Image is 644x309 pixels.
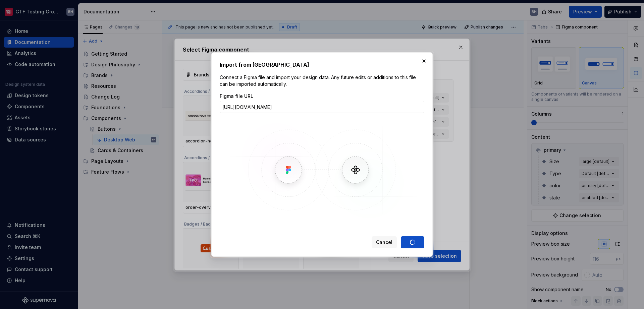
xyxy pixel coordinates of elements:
[220,93,253,100] label: Figma file URL
[220,61,424,69] h2: Import from [GEOGRAPHIC_DATA]
[372,236,397,248] button: Cancel
[376,239,392,246] span: Cancel
[220,101,424,113] input: https://figma.com/file/...
[220,74,424,87] p: Connect a Figma file and import your design data. Any future edits or additions to this file can ...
